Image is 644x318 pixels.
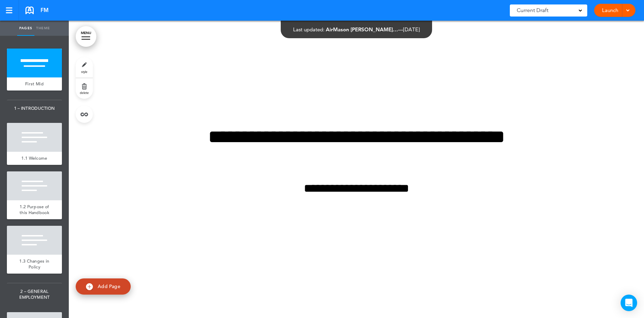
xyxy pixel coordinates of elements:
a: Pages [17,21,34,36]
a: First Mid [7,77,62,91]
a: 1.1 Welcome [7,152,62,165]
a: 1.3 Changes in Policy [7,255,62,274]
span: AirMason [PERSON_NAME]… [326,26,398,33]
span: delete [80,91,89,95]
span: 1 – INTRODUCTION [7,100,62,117]
a: 1.2 Purpose of this Handbook [7,200,62,219]
span: style [81,70,87,74]
a: Add Page [76,278,131,295]
img: add.svg [86,283,93,290]
span: 1.3 Changes in Policy [19,258,49,270]
a: style [76,57,93,78]
div: Open Intercom Messenger [621,295,637,311]
span: [DATE] [403,26,420,33]
span: 2 – GENERAL EMPLOYMENT [7,283,62,306]
a: Launch [599,4,621,17]
a: MENU [76,26,96,47]
a: Theme [34,21,52,36]
span: First Mid [25,81,44,87]
a: delete [76,78,93,99]
span: Add Page [98,283,120,289]
span: 1.2 Purpose of this Handbook [20,204,49,216]
span: Current Draft [517,6,548,15]
span: 1.1 Welcome [21,155,47,161]
span: FM [41,7,49,14]
span: Last updated: [293,26,324,33]
div: — [293,27,420,32]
